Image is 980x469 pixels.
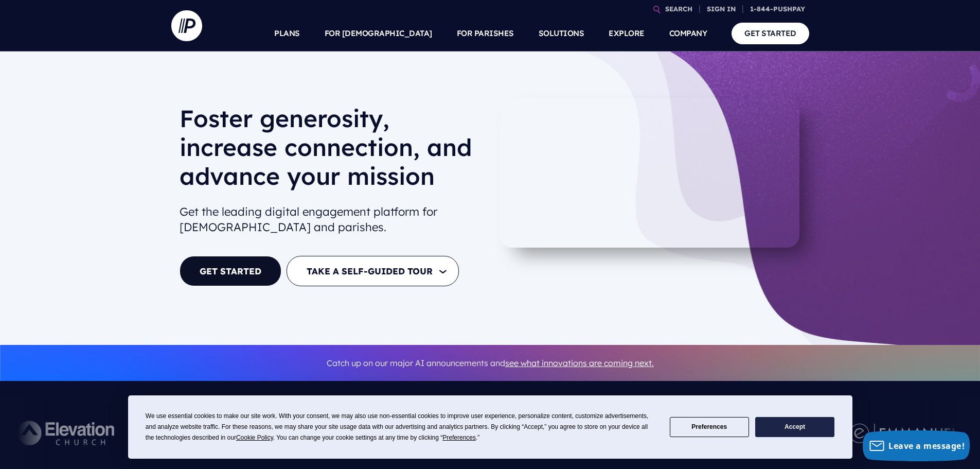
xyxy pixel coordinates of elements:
[609,15,645,51] a: EXPLORE
[180,104,482,199] h1: Foster generosity, increase connection, and advance your mission
[888,440,965,451] span: Leave a message!
[755,417,834,437] button: Accept
[670,417,749,437] button: Preferences
[505,358,654,368] a: see what innovations are coming next.
[287,256,459,286] button: TAKE A SELF-GUIDED TOUR
[732,23,809,44] a: GET STARTED
[180,352,801,375] p: Catch up on our major AI announcements and
[180,256,281,286] a: GET STARTED
[325,15,432,51] a: FOR [DEMOGRAPHIC_DATA]
[863,430,970,461] button: Leave a message!
[457,15,514,51] a: FOR PARISHES
[180,200,482,240] h2: Get the leading digital engagement platform for [DEMOGRAPHIC_DATA] and parishes.
[236,434,273,441] span: Cookie Policy
[274,15,300,51] a: PLANS
[146,411,657,443] div: We use essential cookies to make our site work. With your consent, we may also use non-essential ...
[442,434,476,441] span: Preferences
[128,395,852,459] div: Cookie Consent Prompt
[669,15,707,51] a: COMPANY
[539,15,584,51] a: SOLUTIONS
